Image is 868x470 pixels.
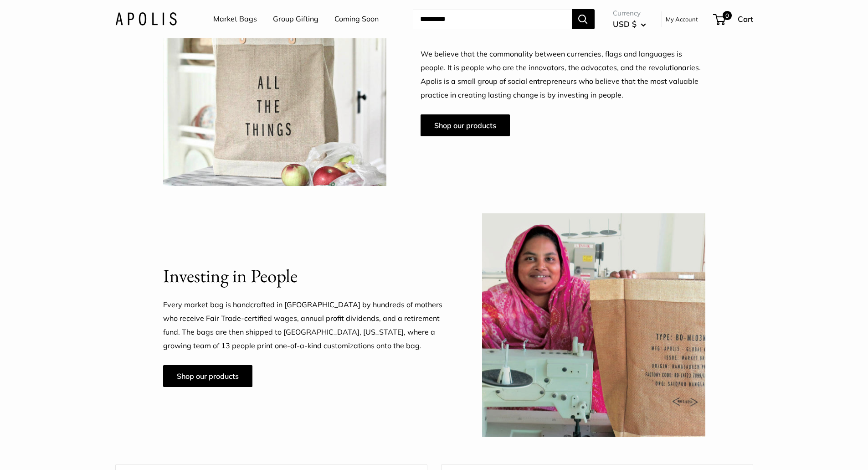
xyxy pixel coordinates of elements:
img: Apolis [115,12,177,26]
a: Coming Soon [334,12,379,26]
input: Search... [413,9,572,29]
span: USD $ [613,19,637,29]
a: My Account [666,14,698,25]
span: Cart [738,14,753,24]
p: Every market bag is handcrafted in [GEOGRAPHIC_DATA] by hundreds of mothers who receive Fair Trad... [163,298,448,353]
button: Search [572,9,595,29]
a: Group Gifting [273,12,318,26]
a: Market Bags [213,12,257,26]
h2: Investing in People [163,263,448,289]
span: Currency [613,7,646,20]
button: USD $ [613,17,646,31]
a: Shop our products [163,365,252,387]
span: 0 [722,11,731,20]
p: We believe that the commonality between currencies, flags and languages is people. It is people w... [421,47,705,102]
a: 0 Cart [714,12,753,26]
a: Shop our products [421,114,510,136]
